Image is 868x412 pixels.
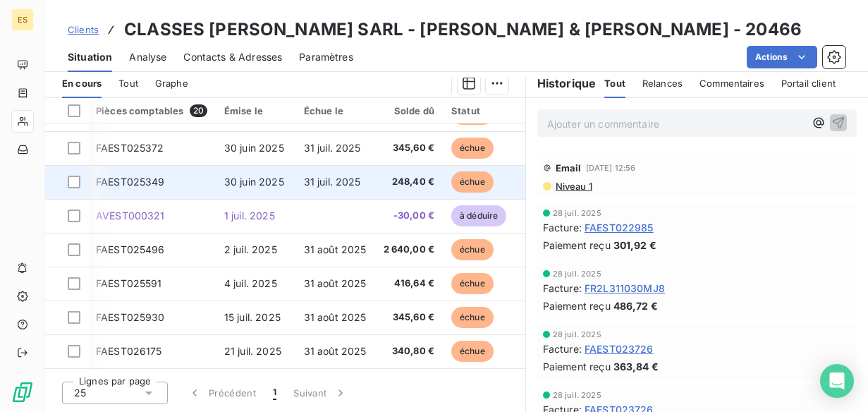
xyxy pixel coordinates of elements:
button: Actions [747,46,817,68]
span: 30 juin 2025 [224,142,284,154]
div: Pièces comptables [96,104,207,117]
div: Solde dû [384,105,435,116]
span: Clients [68,24,99,35]
span: FR2L311030MJ8 [585,281,665,296]
span: FAEST026175 [96,345,162,357]
span: 21 juil. 2025 [224,345,281,357]
span: 28 juil. 2025 [553,391,601,399]
div: Émise le [224,105,287,116]
span: Commentaires [699,78,764,89]
span: 345,60 € [384,141,435,155]
span: 363,84 € [613,359,659,374]
span: 31 août 2025 [304,311,367,323]
span: Facture : [543,281,582,296]
span: 31 août 2025 [304,277,367,289]
span: Facture : [543,220,582,235]
span: FAEST025349 [96,176,165,188]
span: FAEST022985 [585,220,654,235]
span: 345,60 € [384,310,435,325]
span: 4 juil. 2025 [224,277,277,289]
div: Statut [451,105,513,116]
span: Paiement reçu [543,298,611,313]
h6: Historique [526,75,597,92]
span: 31 juil. 2025 [304,142,361,154]
span: [DATE] 12:56 [586,164,636,172]
span: Paiement reçu [543,359,611,374]
span: FAEST023726 [585,341,654,356]
span: Tout [118,78,138,89]
div: ES [11,8,34,31]
span: à déduire [451,205,506,226]
span: FAEST025496 [96,243,165,255]
button: Suivant [285,378,356,408]
span: Paramètres [299,50,353,64]
span: 248,40 € [384,175,435,189]
div: Open Intercom Messenger [820,364,854,398]
span: 31 juil. 2025 [304,176,361,188]
h3: CLASSES [PERSON_NAME] SARL - [PERSON_NAME] & [PERSON_NAME] - 20466 [124,17,802,42]
span: 15 juil. 2025 [224,311,281,323]
span: Email [556,162,582,174]
span: 28 juil. 2025 [553,330,601,339]
span: 28 juil. 2025 [553,269,601,278]
span: FAEST025930 [96,311,165,323]
span: Analyse [129,50,166,64]
span: 28 juil. 2025 [553,209,601,217]
span: -30,00 € [384,209,435,223]
span: Relances [642,78,683,89]
button: 1 [264,378,285,408]
span: échue [451,273,494,294]
span: 31 août 2025 [304,345,367,357]
span: 340,80 € [384,344,435,358]
span: FAEST025591 [96,277,162,289]
span: 1 [273,386,276,400]
span: échue [451,138,494,159]
span: 301,92 € [613,238,656,253]
a: Clients [68,23,99,37]
span: Tout [604,78,625,89]
img: Logo LeanPay [11,381,34,404]
span: Paiement reçu [543,238,611,253]
span: FAEST025372 [96,142,164,154]
span: 30 juin 2025 [224,176,284,188]
span: Facture : [543,341,582,356]
span: Situation [68,50,112,64]
span: 486,72 € [613,298,658,313]
span: Niveau 1 [554,181,592,192]
span: échue [451,307,494,328]
span: Portail client [781,78,836,89]
span: échue [451,341,494,362]
span: 31 août 2025 [304,243,367,255]
span: En cours [62,78,102,89]
span: échue [451,239,494,260]
span: Contacts & Adresses [183,50,282,64]
span: 1 juil. 2025 [224,210,275,222]
div: Échue le [304,105,367,116]
span: 20 [190,104,207,117]
span: 25 [74,386,86,400]
span: échue [451,171,494,193]
span: AVEST000321 [96,210,165,222]
button: Précédent [179,378,264,408]
span: 2 640,00 € [384,243,435,257]
span: 2 juil. 2025 [224,243,277,255]
span: Graphe [155,78,188,89]
span: 416,64 € [384,277,435,291]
